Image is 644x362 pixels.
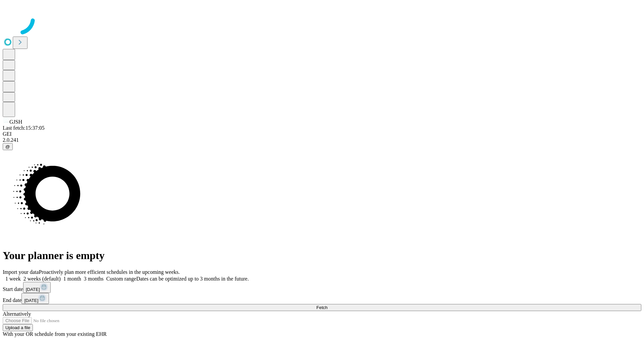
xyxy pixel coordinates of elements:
[5,276,21,282] span: 1 week
[136,276,249,282] span: Dates can be optimized up to 3 months in the future.
[3,331,107,337] span: With your OR schedule from your existing EHR
[3,125,45,131] span: Last fetch: 15:37:05
[3,282,641,293] div: Start date
[23,282,51,293] button: [DATE]
[3,249,641,262] h1: Your planner is empty
[21,293,49,304] button: [DATE]
[106,276,136,282] span: Custom range
[316,305,327,310] span: Fetch
[26,287,40,292] span: [DATE]
[3,143,13,150] button: @
[84,276,104,282] span: 3 months
[39,269,180,275] span: Proactively plan more efficient schedules in the upcoming weeks.
[3,293,641,304] div: End date
[9,119,22,125] span: GJSH
[3,137,641,143] div: 2.0.241
[5,144,10,149] span: @
[3,304,641,311] button: Fetch
[3,269,39,275] span: Import your data
[24,298,38,303] span: [DATE]
[3,324,33,331] button: Upload a file
[3,131,641,137] div: GEI
[23,276,61,282] span: 2 weeks (default)
[63,276,81,282] span: 1 month
[3,311,31,317] span: Alternatively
